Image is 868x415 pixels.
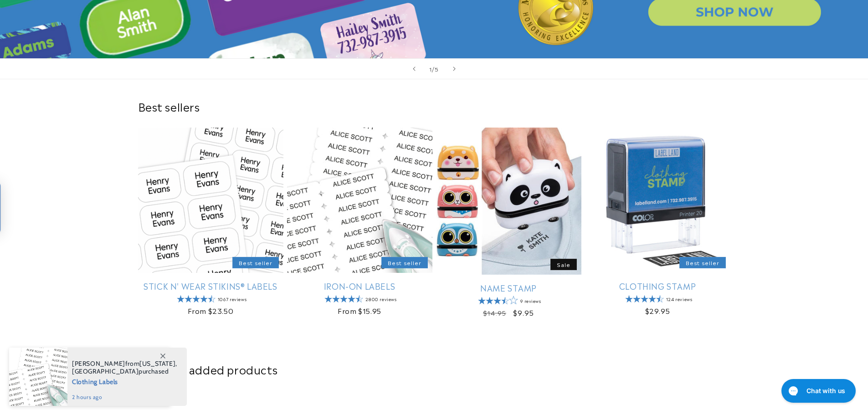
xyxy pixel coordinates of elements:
[435,64,439,73] span: 5
[404,59,424,79] button: Previous slide
[139,359,175,368] span: [US_STATE]
[444,59,464,79] button: Next slide
[72,367,139,375] span: [GEOGRAPHIC_DATA]
[138,281,283,291] a: Stick N' Wear Stikins® Labels
[432,64,435,73] span: /
[138,362,730,376] h2: Recently added products
[72,360,177,375] span: from , purchased
[585,281,730,291] a: Clothing Stamp
[436,282,581,293] a: Name Stamp
[287,281,432,291] a: Iron-On Labels
[429,64,432,73] span: 1
[138,128,730,326] ul: Slider
[138,99,730,113] h2: Best sellers
[777,376,859,406] iframe: Gorgias live chat messenger
[72,359,125,368] span: [PERSON_NAME]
